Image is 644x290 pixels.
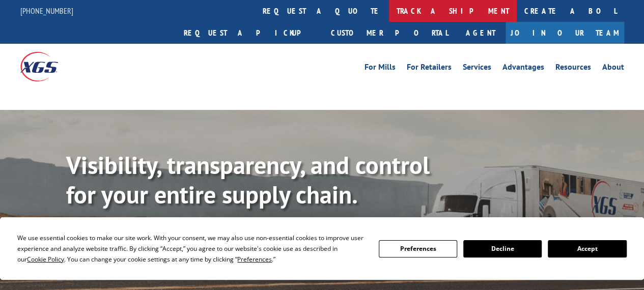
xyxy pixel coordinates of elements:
div: We use essential cookies to make our site work. With your consent, we may also use non-essential ... [17,233,366,265]
a: Resources [555,63,591,74]
span: Preferences [237,255,272,264]
button: Preferences [379,240,457,257]
span: Cookie Policy [27,255,64,264]
a: Agent [456,22,506,44]
a: For Mills [365,63,396,74]
a: Join Our Team [506,22,624,44]
button: Decline [463,240,542,257]
a: Request a pickup [176,22,323,44]
a: Customer Portal [323,22,456,44]
button: Accept [548,240,626,257]
a: For Retailers [407,63,452,74]
b: Visibility, transparency, and control for your entire supply chain. [66,149,430,210]
a: [PHONE_NUMBER] [20,6,73,16]
a: Advantages [502,63,544,74]
a: Services [463,63,491,74]
a: About [602,63,624,74]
